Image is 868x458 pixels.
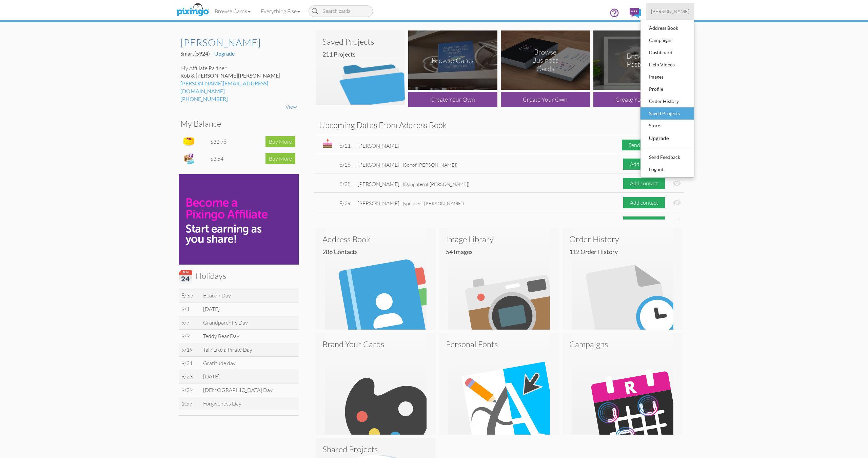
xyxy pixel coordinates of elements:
h3: Upcoming Dates From Address Book [319,121,679,129]
div: Create Your Own [501,92,590,107]
td: Forgiveness Day [200,397,299,410]
div: Upgrade [647,133,687,144]
a: Profile [640,83,694,95]
div: 8/21 [339,142,351,150]
img: eye-ban.svg [673,180,681,187]
img: personal-font.svg [439,333,559,435]
a: Images [640,71,694,83]
td: 9/21 [179,356,200,370]
span: [PERSON_NAME] [357,200,464,207]
span: of [PERSON_NAME]) [399,181,469,187]
a: Send Feedback [640,151,694,163]
img: eye-ban.svg [673,199,681,206]
h3: Shared Projects [322,445,429,454]
div: Profile [647,84,687,94]
div: Campaigns [647,35,687,45]
a: View [285,103,297,110]
div: Browse Business Cards [523,47,568,73]
td: $3.54 [209,150,241,167]
a: [PERSON_NAME] [646,3,694,20]
span: [PERSON_NAME] [357,161,457,168]
div: 8/29 [339,200,351,207]
div: Add contact [623,178,665,189]
div: [PHONE_NUMBER] [180,95,297,103]
div: My Affiliate Partner [180,64,297,72]
img: browse-posters.png [593,30,683,90]
td: 9/29 [179,383,200,397]
div: Buy More [265,136,295,147]
img: browse-business-cards.png [501,30,590,90]
h4: 286 Contacts [322,249,434,255]
input: Search cards [309,5,373,17]
a: Smart(5924) [180,50,211,57]
td: 9/7 [179,316,200,329]
span: Smart [180,50,210,57]
h2: [PERSON_NAME] [180,37,290,48]
span: (Son [403,162,412,168]
span: (spouse [403,201,419,206]
div: Store [647,121,687,131]
h3: Brand Your Cards [322,340,429,349]
img: address-book.svg [316,228,436,330]
a: Campaigns [640,34,694,46]
a: Order History [640,95,694,107]
div: Add contact [623,216,665,228]
td: Talk Like a Pirate Day [200,343,299,356]
div: Send a Card! [622,140,665,151]
td: [DATE] [200,370,299,383]
h4: 54 images [446,249,557,255]
div: Add contact [623,197,665,208]
span: (5924) [194,50,210,57]
h3: My Balance [180,119,292,128]
h4: 112 Order History [569,249,681,255]
div: 8/30 [339,219,351,227]
img: pixingo logo [175,2,211,19]
div: 8/28 [339,161,351,169]
img: calendar.svg [179,270,192,284]
div: Buy More [265,153,295,164]
a: Browse Cards [210,3,256,20]
span: of [PERSON_NAME]) [399,201,464,206]
td: $32.78 [209,133,241,150]
a: Logout [640,163,694,175]
a: [PERSON_NAME] [180,37,297,48]
img: expense-icon.png [182,152,196,165]
div: Send Feedback [647,152,687,162]
img: comments.svg [630,8,641,18]
div: Address Book [647,23,687,33]
td: 9/23 [179,370,200,383]
div: Order History [647,96,687,106]
img: eye-ban.svg [673,218,681,226]
a: Store [640,120,694,132]
img: bday.svg [322,139,333,148]
span: of [PERSON_NAME]) [399,162,457,168]
img: points-icon.png [182,135,196,148]
img: upgrade_affiliate-100.jpg [179,174,299,265]
img: ripll_dashboard.svg [563,333,683,435]
td: 9/19 [179,343,200,356]
img: brand-cards.svg [316,333,436,435]
div: Browse Posters [616,52,660,69]
h3: Address Book [322,235,429,244]
div: Add contact [623,159,665,170]
h3: Personal Fonts [446,340,552,349]
img: image-library.svg [439,228,559,330]
a: Everything Else [256,3,305,20]
span: [PERSON_NAME] [651,8,689,14]
h3: Image Library [446,235,552,244]
span: (Daughter [403,181,424,187]
td: Beacon Day [200,289,299,303]
div: Saved Projects [647,108,687,119]
div: Dashboard [647,47,687,58]
div: 8/28 [339,180,351,188]
div: Images [647,72,687,82]
td: 9/9 [179,329,200,343]
span: [PERSON_NAME] [357,142,399,149]
a: Address Book [640,22,694,34]
td: 9/1 [179,303,200,316]
h3: Holidays [179,270,294,284]
td: [DEMOGRAPHIC_DATA] Day [200,383,299,397]
a: Saved Projects [640,107,694,120]
span: [PERSON_NAME] [357,181,469,187]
